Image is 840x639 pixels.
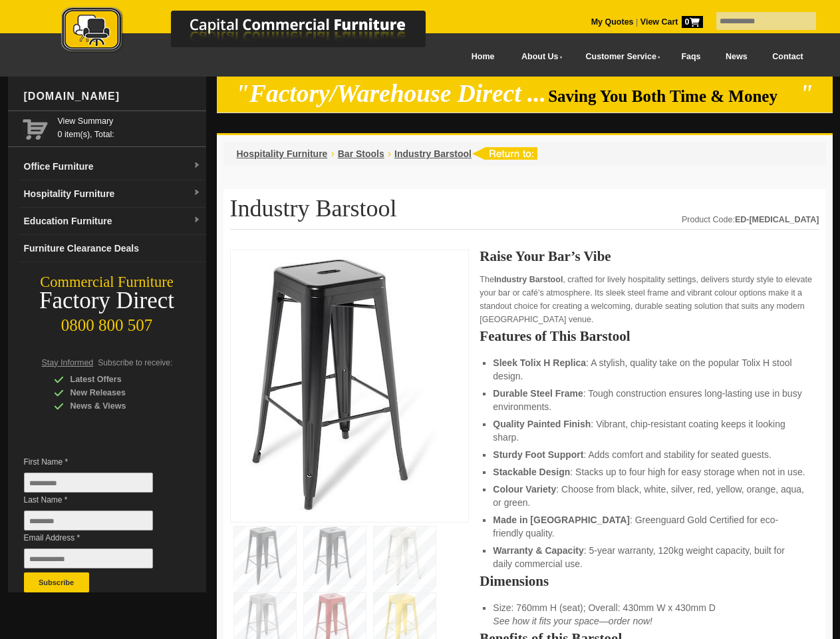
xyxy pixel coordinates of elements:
[713,42,760,72] a: News
[480,273,819,326] p: The , crafted for lively hospitality settings, delivers sturdy style to elevate your bar or café’...
[394,148,472,159] a: Industry Barstool
[669,42,714,72] a: Faqs
[493,388,583,399] strong: Durable Steel Frame
[24,473,153,493] input: First Name *
[493,601,805,628] li: Size: 760mm H (seat); Overall: 430mm W x 430mm D
[735,215,819,224] strong: ED-[MEDICAL_DATA]
[480,574,819,588] h2: Dimensions
[98,358,172,367] span: Subscribe to receive:
[591,17,634,27] a: My Quotes
[493,467,570,477] strong: Stackable Design
[19,153,206,180] a: Office Furnituredropdown
[493,483,805,509] li: : Choose from black, white, silver, red, yellow, orange, aqua, or green.
[493,417,805,444] li: : Vibrant, chip-resistant coating keeps it looking sharp.
[8,292,206,310] div: Factory Direct
[480,329,819,343] h2: Features of This Barstool
[8,273,206,292] div: Commercial Furniture
[480,250,819,263] h2: Raise Your Bar’s Vibe
[493,616,652,626] em: See how it fits your space—order now!
[24,531,173,544] span: Email Address *
[24,455,173,469] span: First Name *
[507,42,571,72] a: About Us
[493,545,583,556] strong: Warranty & Capacity
[493,465,805,479] li: : Stacks up to four high for easy storage when not in use.
[24,511,153,531] input: Last Name *
[24,493,173,507] span: Last Name *
[760,42,815,72] a: Contact
[338,148,384,159] a: Bar Stools
[25,7,490,59] a: Capital Commercial Furniture Logo
[493,449,583,460] strong: Sturdy Foot Support
[8,310,206,335] div: 0800 800 507
[493,484,556,495] strong: Colour Variety
[19,180,206,208] a: Hospitality Furnituredropdown
[493,419,591,429] strong: Quality Painted Finish
[640,17,703,27] strong: View Cart
[24,548,153,568] input: Email Address *
[58,114,201,139] span: 0 item(s), Total:
[58,114,201,128] a: View Summary
[493,448,805,461] li: : Adds comfort and stability for seated guests.
[493,357,586,368] strong: Sleek Tolix H Replica
[19,77,206,116] div: [DOMAIN_NAME]
[493,515,630,525] strong: Made in [GEOGRAPHIC_DATA]
[193,162,201,170] img: dropdown
[493,513,805,540] li: : Greenguard Gold Certified for eco-friendly quality.
[230,196,819,230] h1: Industry Barstool
[54,399,180,413] div: News & Views
[193,216,201,224] img: dropdown
[493,356,805,383] li: : A stylish, quality take on the popular Tolix H stool design.
[494,275,563,284] strong: Industry Barstool
[24,572,89,592] button: Subscribe
[237,148,328,159] a: Hospitality Furniture
[493,387,805,413] li: : Tough construction ensures long-lasting use in busy environments.
[493,544,805,570] li: : 5-year warranty, 120kg weight capacity, built for daily commercial use.
[193,189,201,197] img: dropdown
[19,208,206,235] a: Education Furnituredropdown
[25,7,490,55] img: Capital Commercial Furniture Logo
[19,235,206,262] a: Furniture Clearance Deals
[682,16,703,28] span: 0
[54,373,180,386] div: Latest Offers
[571,42,668,72] a: Customer Service
[331,147,334,160] li: ›
[235,80,546,107] em: "Factory/Warehouse Direct ...
[42,358,94,367] span: Stay Informed
[638,17,702,27] a: View Cart0
[54,386,180,399] div: New Releases
[472,147,537,160] img: return to
[682,213,819,226] div: Product Code:
[548,87,797,105] span: Saving You Both Time & Money
[799,80,813,107] em: "
[237,257,437,511] img: Industry Barstool
[388,147,391,160] li: ›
